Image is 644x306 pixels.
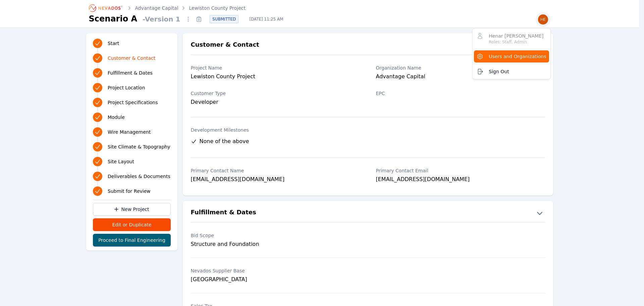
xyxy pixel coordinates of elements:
[474,65,549,78] button: Sign Out
[489,39,543,45] div: Roles: Staff, Admin
[489,53,546,60] span: Users and Organizations
[474,30,549,47] button: Henar [PERSON_NAME]Roles: Staff, Admin
[474,50,549,62] button: Users and Organizations
[489,68,509,75] span: Sign Out
[538,14,548,25] img: Henar Luque
[489,33,543,45] span: Henar [PERSON_NAME]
